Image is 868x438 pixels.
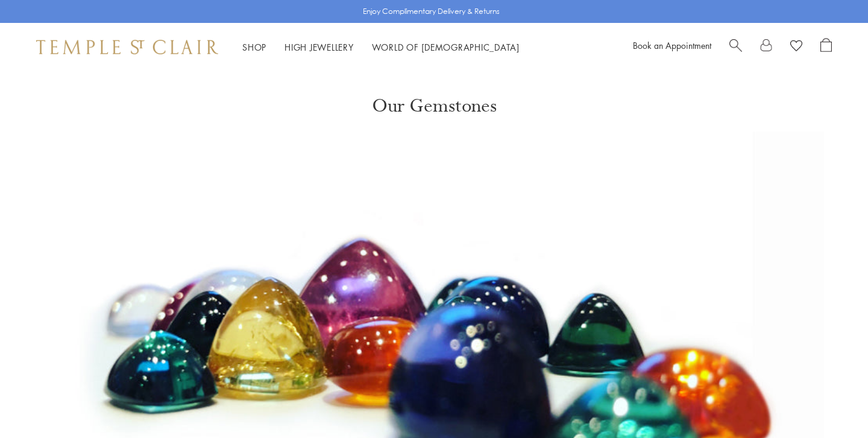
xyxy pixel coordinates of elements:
a: Open Shopping Bag [820,38,832,56]
a: View Wishlist [790,38,802,56]
a: World of [DEMOGRAPHIC_DATA]World of [DEMOGRAPHIC_DATA] [372,41,520,53]
img: Temple St. Clair [36,40,218,54]
a: ShopShop [242,41,266,53]
p: Enjoy Complimentary Delivery & Returns [363,5,500,17]
nav: Main navigation [242,40,520,55]
a: High JewelleryHigh Jewellery [285,41,354,53]
h1: Our Gemstones [372,71,497,117]
a: Search [729,38,742,56]
a: Book an Appointment [633,39,711,51]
